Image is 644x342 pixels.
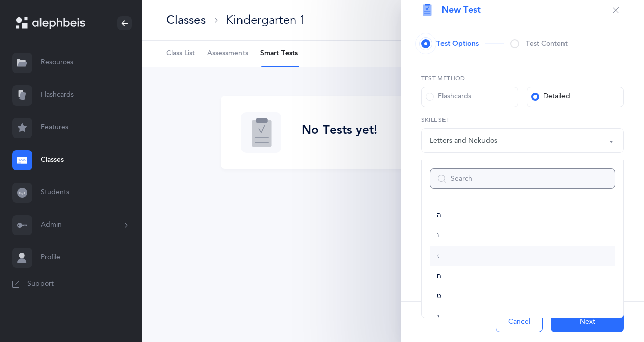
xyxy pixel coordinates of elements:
span: ה [437,211,441,220]
div: Flashcards [426,92,471,102]
span: ט [437,292,441,301]
label: Test Method [421,74,624,83]
span: ח [437,272,441,281]
iframe: Drift Widget Chat Controller [593,291,632,330]
input: Search [430,168,615,189]
div: Detailed [531,92,570,102]
span: ו [437,231,439,241]
span: Class List [166,49,195,59]
span: Support [27,279,54,289]
div: Letters and Nekudos [430,135,497,146]
div: Classes [166,12,206,28]
span: Test Content [526,39,568,49]
span: ז [437,252,439,261]
span: New Test [441,4,481,16]
span: Test Options [436,39,479,49]
span: י [437,313,439,322]
button: Cancel [496,312,543,332]
label: Skill Set [421,115,624,124]
div: Kindergarten 1 [226,12,305,28]
button: Next [551,312,624,332]
span: Assessments [207,49,248,59]
h3: No Tests yet! [302,123,377,138]
button: Letters and Nekudos [421,128,624,153]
